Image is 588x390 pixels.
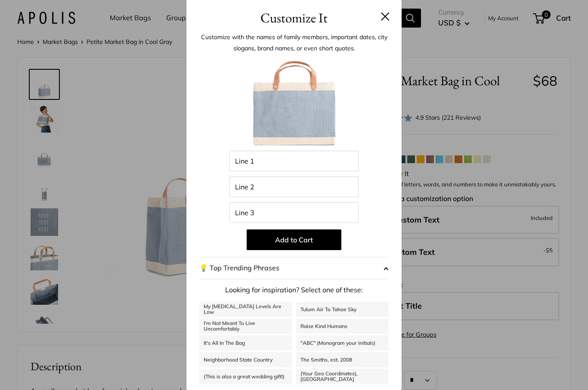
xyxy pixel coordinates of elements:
a: "ABC" (Monogram your initials) [296,335,389,350]
a: Neighborhood State Country [199,352,292,367]
a: It's All In The Bag [199,335,292,350]
img: BlankForCustomizer_PMB_CoolGray.jpg [247,56,341,151]
a: I'm Not Meant To Live Uncomfortably [199,319,292,334]
button: 💡 Top Trending Phrases [199,257,389,279]
a: The Smiths, est. 2008 [296,352,389,367]
a: (This is also a great wedding gift!) [199,369,292,384]
a: Raise Kind Humans [296,319,389,334]
a: My [MEDICAL_DATA] Levels Are Low [199,302,292,317]
h3: Customize It [199,8,389,28]
p: Customize with the names of family members, important dates, city slogans, brand names, or even s... [199,31,389,54]
p: Looking for inspiration? Select one of these: [199,284,389,297]
button: Add to Cart [247,229,341,250]
a: Tulum Air To Tahoe Sky [296,302,389,317]
a: (Your Geo Coordinates), [GEOGRAPHIC_DATA] [296,369,389,384]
